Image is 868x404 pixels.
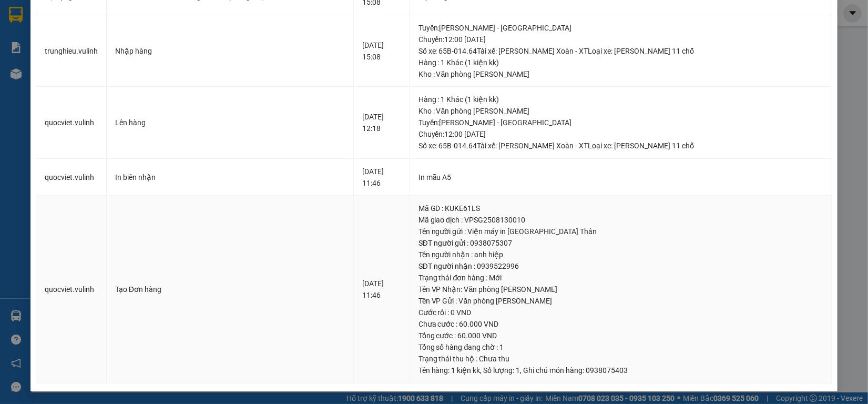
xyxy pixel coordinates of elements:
div: [DATE] 12:18 [362,111,401,134]
div: Tên VP Gửi : Văn phòng [PERSON_NAME] [418,295,824,307]
div: Kho : Văn phòng [PERSON_NAME] [418,105,824,117]
li: 1900 8181 [5,76,200,89]
div: Tuyến : [PERSON_NAME] - [GEOGRAPHIC_DATA] Chuyến: 12:00 [DATE] Số xe: 65B-014.64 Tài xế: [PERSON_... [418,22,824,57]
div: Tuyến : [PERSON_NAME] - [GEOGRAPHIC_DATA] Chuyến: 12:00 [DATE] Số xe: 65B-014.64 Tài xế: [PERSON_... [418,117,824,151]
div: In biên nhận [115,171,345,183]
div: Trạng thái đơn hàng : Mới [418,272,824,284]
div: Tổng số hàng đang chờ : 1 [418,341,824,353]
div: [DATE] 11:46 [362,166,401,189]
div: [DATE] 11:46 [362,278,401,301]
div: Hàng : 1 Khác (1 kiện kk) [418,57,824,68]
div: Tên người nhận : anh hiệp [418,249,824,260]
div: Cước rồi : 0 VND [418,307,824,318]
td: quocviet.vulinh [36,87,107,159]
div: Tên hàng: , Số lượng: , Ghi chú món hàng: [418,365,824,376]
div: Tên người gửi : Viện máy in [GEOGRAPHIC_DATA] Thân [418,226,824,237]
div: Trạng thái thu hộ : Chưa thu [418,353,824,365]
div: Mã giao dịch : VPSG2508130010 [418,214,824,226]
div: Nhập hàng [115,45,345,57]
b: [PERSON_NAME] [60,7,149,20]
div: Hàng : 1 Khác (1 kiện kk) [418,94,824,105]
span: environment [60,25,69,34]
div: Kho : Văn phòng [PERSON_NAME] [418,68,824,80]
div: Lên hàng [115,117,345,128]
li: E11, Đường số 8, Khu dân cư Nông [GEOGRAPHIC_DATA], Kv.[GEOGRAPHIC_DATA], [GEOGRAPHIC_DATA] [5,23,200,76]
div: Tạo Đơn hàng [115,284,345,295]
div: SĐT người nhận : 0939522996 [418,260,824,272]
div: In mẫu A5 [418,171,824,183]
div: [DATE] 15:08 [362,39,401,63]
img: logo.jpg [5,5,57,57]
div: Chưa cước : 60.000 VND [418,318,824,330]
span: 0938075403 [586,366,628,375]
div: Tổng cước : 60.000 VND [418,330,824,341]
td: quocviet.vulinh [36,159,107,196]
div: Tên VP Nhận: Văn phòng [PERSON_NAME] [418,284,824,295]
td: trunghieu.vulinh [36,15,107,87]
span: 1 kiện kk [452,366,481,375]
span: phone [5,78,13,86]
span: 1 [516,366,520,375]
td: quocviet.vulinh [36,196,107,383]
div: SĐT người gửi : 0938075307 [418,237,824,249]
div: Mã GD : KUKE61LS [418,203,824,214]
